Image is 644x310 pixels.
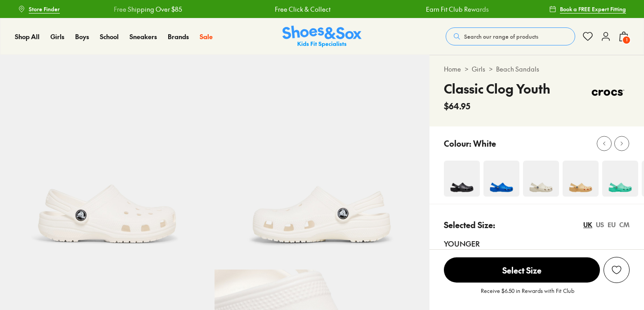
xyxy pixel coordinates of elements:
span: Search our range of products [464,32,538,40]
div: US [596,220,604,229]
a: Free Click & Collect [275,4,331,14]
p: Colour: [444,137,471,149]
h4: Classic Clog Youth [444,79,550,98]
span: Sale [200,32,213,41]
a: Store Finder [18,1,60,17]
a: Shop All [15,32,40,41]
p: White [473,137,496,149]
a: Girls [50,32,64,41]
span: $64.95 [444,100,470,112]
img: 4-548434_1 [483,161,519,197]
img: SNS_Logo_Responsive.svg [282,26,362,48]
span: Book a FREE Expert Fitting [560,5,626,13]
div: > > [444,64,630,74]
a: Brands [168,32,189,41]
button: Select Size [444,257,600,283]
a: Home [444,64,461,74]
a: Earn Fit Club Rewards [426,4,489,14]
img: 4-493676_1 [444,161,480,197]
img: 4-502800_1 [523,161,559,197]
a: Girls [472,64,485,74]
span: Girls [50,32,64,41]
span: Shop All [15,32,40,41]
button: 1 [618,27,629,46]
img: Vendor logo [586,79,630,106]
a: Boys [75,32,89,41]
p: Receive $6.50 in Rewards with Fit Club [481,287,574,303]
span: 1 [622,36,631,45]
a: Beach Sandals [496,64,539,74]
div: UK [583,220,592,229]
img: 4-502818_1 [602,161,638,197]
a: School [100,32,119,41]
span: School [100,32,119,41]
p: Selected Size: [444,219,495,231]
span: Brands [168,32,189,41]
div: EU [608,220,616,229]
a: Sale [200,32,213,41]
img: 5-476241_1 [215,55,429,270]
button: Search our range of products [446,27,575,45]
div: CM [619,220,630,229]
span: Store Finder [29,5,60,13]
a: Book a FREE Expert Fitting [549,1,626,17]
img: 4-538782_1 [563,161,599,197]
a: Free Shipping Over $85 [114,4,182,14]
div: Younger [444,238,630,249]
button: Add to Wishlist [604,257,630,283]
span: Boys [75,32,89,41]
a: Sneakers [130,32,157,41]
span: Sneakers [130,32,157,41]
a: Shoes & Sox [282,26,362,48]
